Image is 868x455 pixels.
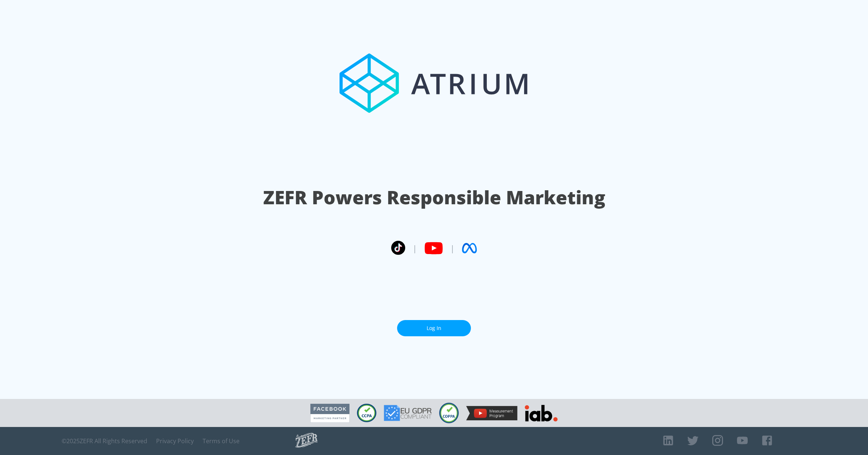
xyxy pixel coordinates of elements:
[384,405,432,421] img: GDPR Compliant
[310,404,349,423] img: Facebook Marketing Partner
[357,404,376,422] img: CCPA Compliant
[156,437,194,445] a: Privacy Policy
[397,320,471,337] a: Log In
[263,185,605,210] h1: ZEFR Powers Responsible Marketing
[450,243,455,254] span: |
[439,403,459,423] img: COPPA Compliant
[466,406,517,420] img: YouTube Measurement Program
[62,437,147,445] span: © 2025 ZEFR All Rights Reserved
[525,405,558,421] img: IAB
[203,437,240,445] a: Terms of Use
[413,243,417,254] span: |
